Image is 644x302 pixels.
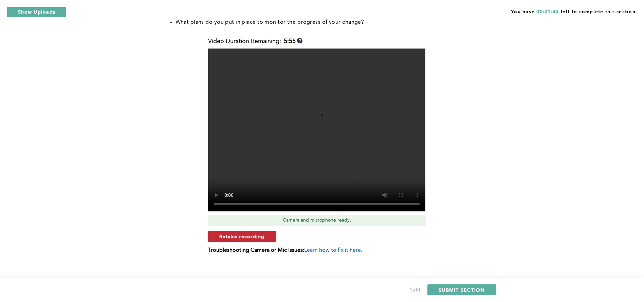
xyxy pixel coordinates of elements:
b: Troubleshooting Camera or Mic Issues: [208,248,304,253]
span: Retake recording [219,233,265,240]
span: SUBMIT SECTION [439,287,485,293]
div: Video Duration Remaining: [208,38,302,45]
li: What plans do you put in place to monitor the progress of your change? [176,18,493,27]
button: Retake recording [208,231,276,242]
span: 00:21:43 [536,10,559,14]
div: Camera and microphone ready. [208,215,426,226]
span: You have left to complete this section. [511,7,637,15]
span: Learn how to fix it here. [304,248,362,253]
button: Show Uploads [7,7,67,18]
button: SUBMIT SECTION [427,284,496,295]
div: 1 of 1 [409,286,421,296]
b: 5:55 [284,38,296,45]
